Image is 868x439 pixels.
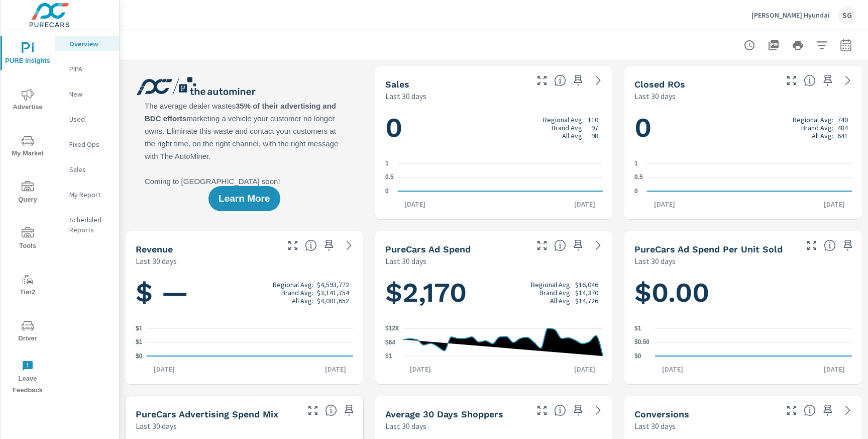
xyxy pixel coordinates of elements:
[208,186,280,211] button: Learn More
[55,137,119,152] div: Fixed Ops
[784,402,800,418] button: Make Fullscreen
[554,239,566,251] span: Total cost of media for all PureCars channels for the selected dealership group over the selected...
[55,112,119,127] div: Used
[590,72,606,89] a: See more details in report
[575,289,598,297] p: $14,370
[55,61,119,76] div: PIPA
[325,404,337,416] span: This table looks at how you compare to the amount of budget you spend per channel as opposed to y...
[531,281,572,289] p: Regional Avg:
[634,339,649,346] text: $0.50
[570,237,586,253] span: Save this to your personalized report
[534,72,550,89] button: Make Fullscreen
[385,409,503,419] h5: Average 30 Days Shoppers
[817,364,852,374] p: [DATE]
[634,409,689,419] h5: Conversions
[567,364,602,374] p: [DATE]
[69,164,111,174] p: Sales
[285,237,301,253] button: Make Fullscreen
[397,199,432,209] p: [DATE]
[4,42,52,67] span: PURE Insights
[4,135,52,159] span: My Market
[534,402,550,418] button: Make Fullscreen
[634,79,685,90] h5: Closed ROs
[147,364,182,374] p: [DATE]
[385,160,389,167] text: 1
[570,72,586,89] span: Save this to your personalized report
[385,79,409,90] h5: Sales
[136,325,143,332] text: $1
[317,297,349,305] p: $4,001,652
[317,289,349,297] p: $3,141,754
[554,74,566,86] span: Number of vehicles sold by the dealership over the selected date range. [Source: This data is sou...
[824,239,836,251] span: Average cost of advertising per each vehicle sold at the dealer over the selected date range. The...
[591,132,598,140] p: 98
[69,64,111,74] p: PIPA
[69,89,111,99] p: New
[385,174,394,181] text: 0.5
[385,325,399,332] text: $128
[136,353,143,360] text: $0
[812,35,832,55] button: Apply Filters
[539,289,572,297] p: Brand Avg:
[634,325,641,332] text: $1
[804,404,816,416] span: The number of dealer-specified goals completed by a visitor. [Source: This data is provided by th...
[385,111,603,145] h1: 0
[570,402,586,418] span: Save this to your personalized report
[590,402,606,418] a: See more details in report
[69,215,111,235] p: Scheduled Reports
[69,190,111,200] p: My Report
[784,72,800,89] button: Make Fullscreen
[634,353,641,360] text: $0
[804,237,820,253] button: Make Fullscreen
[634,244,783,254] h5: PureCars Ad Spend Per Unit Sold
[281,289,313,297] p: Brand Avg:
[590,237,606,253] a: See more details in report
[554,404,566,416] span: A rolling 30 day total of daily Shoppers on the dealership website, averaged over the selected da...
[840,72,856,89] a: See more details in report
[292,297,313,305] p: All Avg:
[55,187,119,202] div: My Report
[305,402,321,418] button: Make Fullscreen
[534,237,550,253] button: Make Fullscreen
[634,276,852,310] h1: $0.00
[751,11,830,20] p: [PERSON_NAME] Hyundai
[273,281,313,289] p: Regional Avg:
[69,39,111,49] p: Overview
[634,188,638,195] text: 0
[136,409,278,419] h5: PureCars Advertising Spend Mix
[136,420,177,432] p: Last 30 days
[385,353,392,360] text: $1
[136,276,353,310] h1: $ —
[4,227,52,252] span: Tools
[305,239,317,251] span: Total sales revenue over the selected date range. [Source: This data is sourced from the dealer’s...
[4,89,52,113] span: Advertise
[836,35,856,55] button: Select Date Range
[385,276,603,310] h1: $2,170
[634,255,676,267] p: Last 30 days
[4,320,52,344] span: Driver
[817,199,852,209] p: [DATE]
[634,420,676,432] p: Last 30 days
[655,364,690,374] p: [DATE]
[634,111,852,145] h1: 0
[550,297,572,305] p: All Avg:
[634,174,643,181] text: 0.5
[385,244,471,254] h5: PureCars Ad Spend
[1,30,55,400] div: nav menu
[69,139,111,149] p: Fixed Ops
[575,297,598,305] p: $14,726
[764,35,784,55] button: "Export Report to PDF"
[385,90,426,102] p: Last 30 days
[804,74,816,86] span: Number of Repair Orders Closed by the selected dealership group over the selected time range. [So...
[341,402,357,418] span: Save this to your personalized report
[385,188,389,195] text: 0
[55,162,119,177] div: Sales
[136,255,177,267] p: Last 30 days
[385,420,426,432] p: Last 30 days
[567,199,602,209] p: [DATE]
[4,360,52,396] span: Leave Feedback
[801,124,833,132] p: Brand Avg:
[55,212,119,237] div: Scheduled Reports
[591,124,598,132] p: 97
[136,244,173,254] h5: Revenue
